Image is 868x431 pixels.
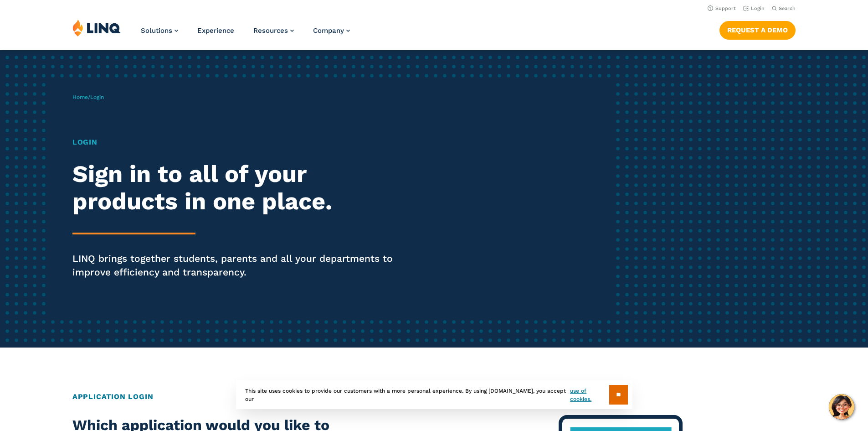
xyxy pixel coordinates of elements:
a: Experience [197,26,234,35]
h2: Application Login [72,391,796,402]
span: Login [90,94,104,100]
span: Company [313,26,344,35]
a: Resources [253,26,294,35]
p: LINQ brings together students, parents and all your departments to improve efficiency and transpa... [72,252,407,279]
h2: Sign in to all of your products in one place. [72,161,407,215]
nav: Primary Navigation [141,19,350,49]
button: Open Search Bar [772,5,796,12]
a: use of cookies. [570,387,609,403]
button: Hello, have a question? Let’s chat. [829,394,854,420]
a: Home [72,94,88,100]
img: LINQ | K‑12 Software [72,19,121,36]
span: Resources [253,26,288,35]
a: Login [743,5,765,11]
div: This site uses cookies to provide our customers with a more personal experience. By using [DOMAIN... [236,380,632,409]
a: Request a Demo [719,21,796,39]
a: Company [313,26,350,35]
a: Solutions [141,26,178,35]
nav: Button Navigation [719,19,796,39]
span: Search [779,5,796,11]
span: / [72,94,104,100]
h1: Login [72,137,407,148]
a: Support [708,5,736,11]
span: Solutions [141,26,172,35]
